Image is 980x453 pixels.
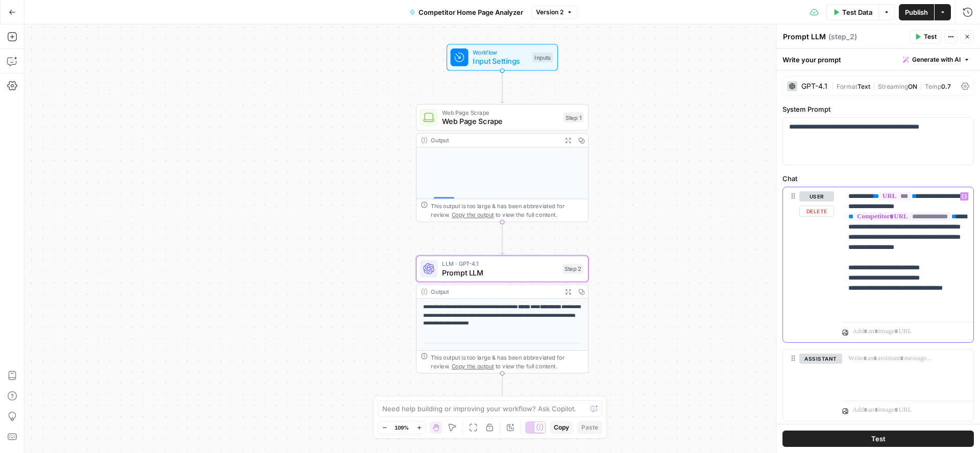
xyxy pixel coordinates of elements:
span: Web Page Scrape [442,108,559,117]
span: Competitor Home Page Analyzer [419,7,523,17]
div: Step 2 [562,264,583,274]
div: Inputs [532,53,553,63]
div: Step 1 [563,112,583,122]
span: | [917,81,925,91]
span: ON [908,83,917,90]
div: Output [431,136,558,144]
span: Copy [554,423,569,432]
button: Test Data [826,4,878,20]
span: LLM · GPT-4.1 [442,259,558,268]
button: Competitor Home Page Analyzer [403,4,529,20]
button: Test [782,431,974,447]
span: ( step_2 ) [828,32,857,42]
span: Temp [925,83,941,90]
span: Input Settings [473,56,528,67]
span: | [870,81,878,91]
textarea: Prompt LLM [783,32,826,42]
span: Streaming [878,83,908,90]
div: GPT-4.1 [801,83,827,90]
div: Output [431,287,558,296]
span: Paste [581,423,598,432]
span: Publish [905,7,928,17]
label: Chat [782,173,974,184]
div: This output is too large & has been abbreviated for review. to view the full content. [431,202,583,219]
span: Format [837,83,857,90]
button: user [799,191,834,202]
div: Write your prompt [776,49,980,70]
span: Workflow [473,48,528,57]
div: Web Page ScrapeWeb Page ScrapeStep 1Output**** *****This output is too large & has been abbreviat... [416,104,589,222]
span: Version 2 [536,8,563,17]
div: userDelete [783,187,834,342]
button: assistant [799,354,842,364]
g: Edge from start to step_1 [501,71,504,103]
button: Publish [899,4,934,20]
button: Version 2 [531,6,577,19]
span: Text [857,83,870,90]
label: System Prompt [782,104,974,114]
span: | [831,81,837,91]
span: Test Data [842,7,872,17]
span: Web Page Scrape [442,116,559,127]
button: Paste [577,421,602,434]
div: WorkflowInput SettingsInputs [416,44,589,70]
span: Copy the output [452,363,494,369]
span: Test [871,434,886,444]
button: Delete [799,206,834,217]
button: Generate with AI [899,53,974,66]
span: 109% [395,423,409,432]
span: Prompt LLM [442,267,558,279]
button: Test [910,30,941,43]
g: Edge from step_2 to end [501,373,504,406]
button: Copy [550,421,573,434]
g: Edge from step_1 to step_2 [501,222,504,254]
span: Test [924,32,937,41]
span: Copy the output [452,212,494,218]
span: 0.7 [941,83,951,90]
span: Generate with AI [912,55,961,64]
div: assistant [783,349,834,421]
div: This output is too large & has been abbreviated for review. to view the full content. [431,353,583,371]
